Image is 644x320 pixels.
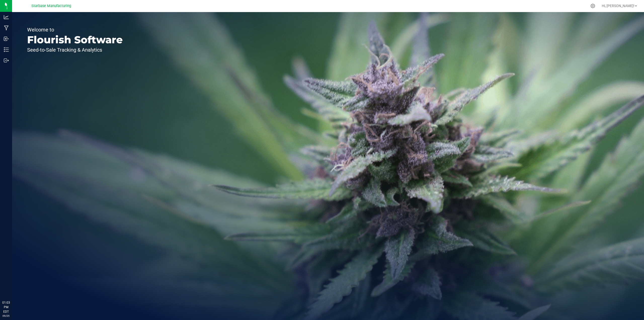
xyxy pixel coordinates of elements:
[4,47,9,52] inline-svg: Inventory
[4,25,9,30] inline-svg: Manufacturing
[2,314,10,318] p: 09/25
[602,4,634,8] span: Hi, [PERSON_NAME]!
[31,4,71,8] span: Starbase Manufacturing
[27,27,123,32] p: Welcome to
[4,36,9,41] inline-svg: Inbound
[27,47,123,52] p: Seed-to-Sale Tracking & Analytics
[590,4,596,8] div: Manage settings
[4,15,9,20] inline-svg: Analytics
[2,300,10,314] p: 01:03 PM EDT
[4,58,9,63] inline-svg: Outbound
[27,35,123,45] p: Flourish Software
